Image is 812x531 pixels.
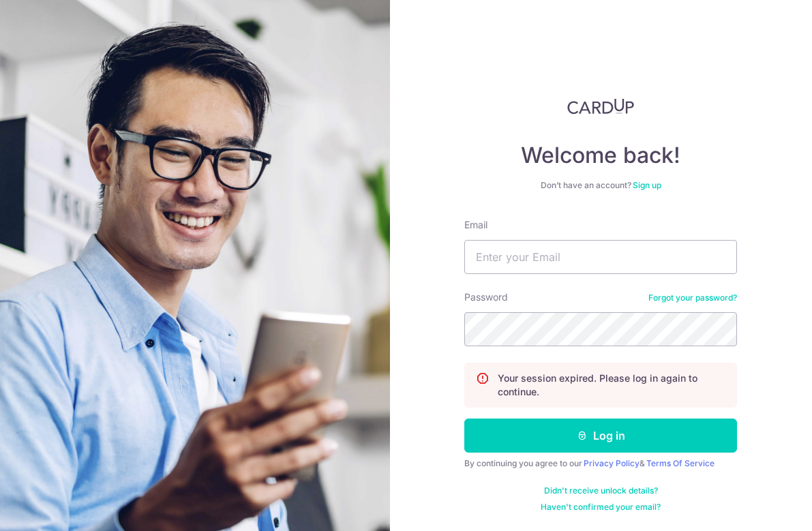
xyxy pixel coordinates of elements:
div: Don’t have an account? [464,180,737,191]
a: Didn't receive unlock details? [544,485,658,496]
a: Privacy Policy [584,458,640,468]
input: Enter your Email [464,240,737,274]
label: Password [464,290,508,304]
a: Sign up [633,180,661,190]
h4: Welcome back! [464,142,737,169]
label: Email [464,218,487,232]
p: Your session expired. Please log in again to continue. [498,371,725,399]
a: Terms Of Service [646,458,715,468]
a: Forgot your password? [648,292,737,303]
div: By continuing you agree to our & [464,458,737,469]
button: Log in [464,419,737,453]
img: CardUp Logo [567,98,634,115]
a: Haven't confirmed your email? [541,502,661,513]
